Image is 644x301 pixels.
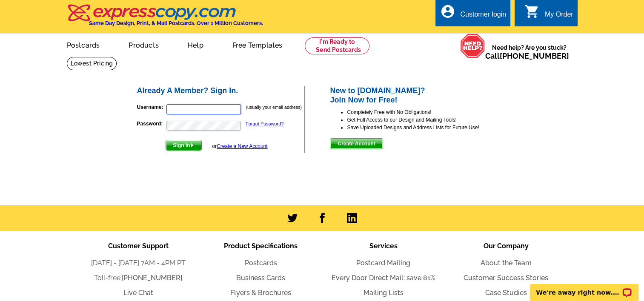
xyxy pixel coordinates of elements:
div: Customer login [460,11,506,23]
a: Products [115,34,172,54]
a: [PHONE_NUMBER] [122,274,182,282]
a: Case Studies [485,289,527,297]
a: Business Cards [236,274,285,282]
a: Mailing Lists [364,289,404,297]
small: (usually your email address) [246,105,302,110]
a: Customer Success Stories [464,274,548,282]
img: button-next-arrow-white.png [190,143,194,147]
button: Sign In [166,140,202,151]
a: Free Templates [219,34,296,54]
h4: Same Day Design, Print, & Mail Postcards. Over 1 Million Customers. [89,20,263,26]
a: [PHONE_NUMBER] [500,51,569,60]
a: account_circle Customer login [440,9,506,20]
button: Create Account [330,138,383,149]
span: Sign In [166,140,201,150]
a: Same Day Design, Print, & Mail Postcards. Over 1 Million Customers. [67,10,263,26]
li: Save Uploaded Designs and Address Lists for Future Use! [347,124,508,131]
div: or [212,142,267,150]
a: Postcards [53,34,114,54]
span: Product Specifications [224,242,298,250]
a: Help [174,34,217,54]
i: account_circle [440,4,455,19]
a: Postcard Mailing [356,259,410,267]
h2: Already A Member? Sign In. [137,86,304,96]
div: My Order [545,11,573,23]
a: Postcards [245,259,277,267]
h2: New to [DOMAIN_NAME]? Join Now for Free! [330,86,508,105]
img: help [460,34,485,58]
a: shopping_cart My Order [524,9,573,20]
span: Create Account [330,139,382,149]
a: Live Chat [123,289,153,297]
span: Our Company [484,242,529,250]
span: Call [485,51,569,60]
a: Every Door Direct Mail: save 81% [332,274,435,282]
li: Completely Free with No Obligations! [347,108,508,116]
a: About the Team [481,259,532,267]
span: Customer Support [108,242,169,250]
a: Forgot Password? [246,121,283,126]
label: Username: [137,103,166,111]
span: Need help? Are you stuck? [485,43,573,60]
iframe: LiveChat chat widget [524,274,644,301]
label: Password: [137,120,166,128]
i: shopping_cart [524,4,540,19]
span: Services [369,242,398,250]
li: [DATE] - [DATE] 7AM - 4PM PT [77,258,200,268]
a: Flyers & Brochures [230,289,291,297]
li: Get Full Access to our Design and Mailing Tools! [347,116,508,124]
a: Create a New Account [217,143,267,149]
li: Toll-free: [77,273,200,283]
